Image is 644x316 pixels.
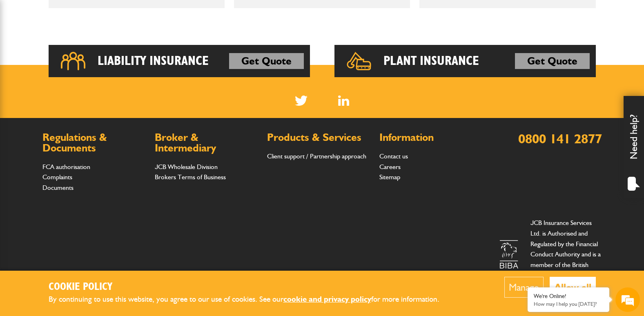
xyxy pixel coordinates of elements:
h2: Information [379,132,484,143]
a: cookie and privacy policy [283,294,371,304]
h2: Cookie Policy [49,281,453,294]
h2: Plant Insurance [383,53,479,69]
a: Client support / Partnership approach [267,152,366,160]
a: JCB Wholesale Division [155,163,218,171]
p: By continuing to use this website, you agree to our use of cookies. See our for more information. [49,293,453,306]
a: Sitemap [379,173,400,181]
a: Get Quote [229,53,304,69]
a: Complaints [42,173,72,181]
a: FCA authorisation [42,163,90,171]
a: LinkedIn [338,96,349,106]
a: Get Quote [515,53,590,69]
p: JCB Insurance Services Ltd. is Authorised and Regulated by the Financial Conduct Authority and is... [530,218,602,291]
img: Linked In [338,96,349,106]
div: Need help? [624,96,644,198]
a: Contact us [379,152,408,160]
a: 0800 141 2877 [518,131,602,147]
button: Manage [504,277,544,298]
a: Careers [379,163,401,171]
a: Brokers Terms of Business [155,173,226,181]
h2: Broker & Intermediary [155,132,259,153]
p: How may I help you today? [534,301,603,307]
img: Twitter [295,96,308,106]
div: We're Online! [534,293,603,300]
h2: Liability Insurance [98,53,209,69]
a: Documents [42,184,74,191]
button: Allow all [550,277,596,298]
h2: Regulations & Documents [42,132,147,153]
h2: Products & Services [267,132,371,143]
